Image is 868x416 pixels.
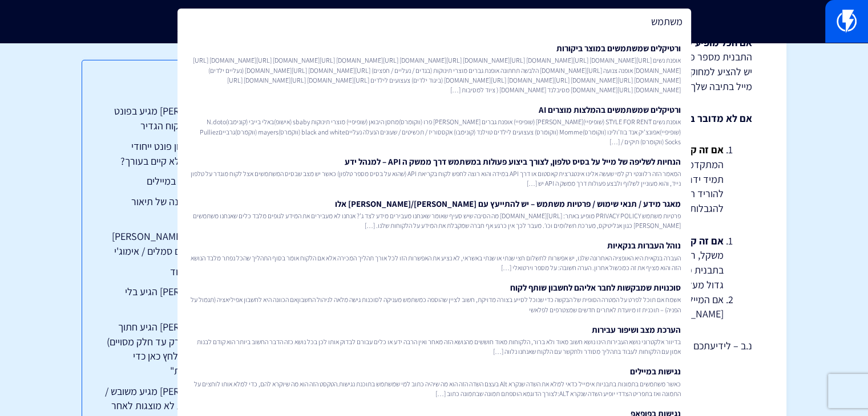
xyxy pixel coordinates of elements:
a: תצוגת מחירים במיילים [105,174,232,189]
span: העברה בנקאית היא האופציה האחרונה שלנו, יש אפשרות לתשלום חצי שנתי או שנתי באשראי, לא נציע את האפשר... [188,253,681,272]
a: נוהל העברות בנקאיותהעברה בנקאית היא האופציה האחרונה שלנו, יש אפשרות לתשלום חצי שנתי או שנתי באשרא... [183,235,685,277]
span: פרטיות משתמש PRIVACY POLICY מופיע באתר: [URL][DOMAIN_NAME] מה הסיבה שיש סעיף שאומר שאנחנו מעבירים... [188,211,681,230]
span: בדיוור אלקטרוני נושא העבירות הינו נושא חשוב מאוד ולא ברור, הלקוחות מאוד חוששים מהנושא הזה מאחר וא... [188,337,681,356]
a: מאגר מידע / תנאי שימוש / פרטיות משתמש – יש להתייעץ עם [PERSON_NAME]/[PERSON_NAME] אלופרטיות משתמש... [183,193,685,235]
span: אשמח אם תוכל לפרט על המטרה הסופית של הבקשה כדי שנוכל לסייע בצורה מדויקת, חשוב לציין שהוספה כמשתמש... [188,295,681,314]
a: מופיע במייל [PERSON_NAME] שאלה – במקום סמלים / אימוג'י [105,229,232,258]
a: סוכנויות שמבקשות לחבר אליהם לחשבון שותף לקוחאשמח אם תוכל לפרט על המטרה הסופית של הבקשה כדי שנוכל ... [183,277,685,319]
a: [PERSON_NAME] הגיע בלי תמונות [105,284,232,313]
a: תצוגה לא תקינה של תיאור המוצר [105,194,232,223]
span: אופנת נשים STYLE FOR RENT (שופיפיי)[PERSON_NAME] (שופיפיי) אופנת גברים [PERSON_NAME] פרו (ווקומרס... [188,117,681,146]
a: [PERSON_NAME] הגיע חתוך (כלומר רואים רק עד חלק מסויים) ורשום לנמען "לחץ כאן כדי להמשיך לראות" [105,320,232,378]
span: כאשר משתמשים בתמונות בתבניות אימייל כדאי למלא את השדה שנקרא Alt בעצם השדה הזה הוא מה שיהיה כתוב ל... [188,379,681,398]
h3: תוכן [105,83,232,98]
input: חיפוש מהיר... [177,9,691,35]
span: המאמר הזה רלוונטי רק למי שעשה אלינו אינטגרצית קאסטום או דרך API במידה והוא רוצה לחפש לקוח בקריאת ... [188,169,681,188]
a: הערכת מצב ושיפור עבירותבדיוור אלקטרוני נושא העבירות הינו נושא חשוב מאוד ולא ברור, הלקוחות מאוד חו... [183,319,685,361]
li: – ספקית תיבת הדוא"ל הזו לא תומכת ברוב הטכנולוגיות המתקדמות, זאת הסיבה שבתצוגה מייל עלול לאבד את ה... [336,142,724,216]
strong: אם לא מדובר במקרה הזה: [645,112,752,125]
a: [PERSON_NAME] מגיע בפונט שונה ממה שלקוח הגדיר [105,104,232,133]
a: ורטיקלים שמשתמשים בהמלצות מוצרים AIאופנת נשים STYLE FOR RENT (שופיפיי)[PERSON_NAME] (שופיפיי) אופ... [183,99,685,151]
a: ורטיקלים שמשתמשים במוצר ביקורותאופנת נשים [URL][DOMAIN_NAME] [URL][DOMAIN_NAME] [URL][DOMAIN_NAME... [183,38,685,99]
li: אם המייל קטן מ102KB – וזה קורה רק לנמען מסויים – ייתכן שזה נובע מהגדרות תיבת הדוא"ל [PERSON_NAME]... [336,292,724,321]
a: האם ניתן לטעון פונט ייחודי שלקוח רכש שלא קיים בעורך? [105,139,232,168]
a: נגישות במייליםכאשר משתמשים בתמונות בתבניות אימייל כדאי למלא את השדה שנקרא Alt בעצם השדה הזה הוא מ... [183,361,685,403]
span: אופנת נשים [URL][DOMAIN_NAME] [URL][DOMAIN_NAME] [URL][DOMAIN_NAME] [URL][DOMAIN_NAME] [URL][DOMA... [188,55,681,95]
a: מופיע במייל קוד [105,264,232,279]
a: הנחיות לשליפה של מייל על בסיס טלפון, לצורך ביצוע פעולות במשתמש דרך ממשק ה API – למנהל ידעהמאמר הז... [183,151,685,193]
li: יש לבדוק כמה שוקל המייל. לתיבות הדוא"ל עצמן יש מגבלות של משקל, רצוי להקטין אותו במידה הצורך שלא י... [336,233,724,292]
